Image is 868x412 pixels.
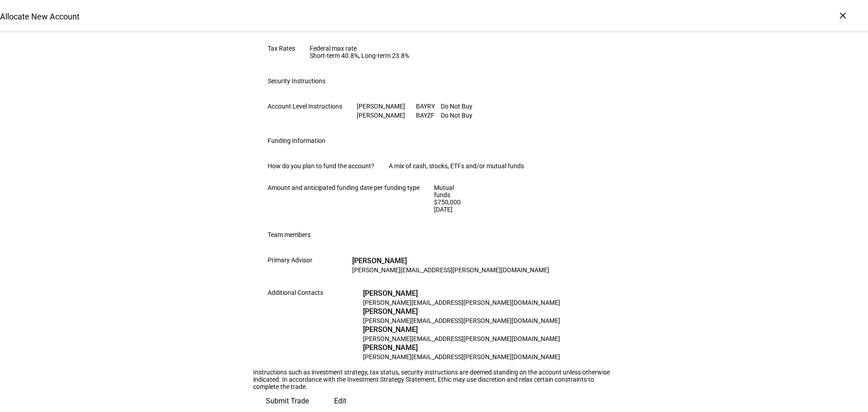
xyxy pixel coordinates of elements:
[352,265,549,275] div: [PERSON_NAME][EMAIL_ADDRESS][PERSON_NAME][DOMAIN_NAME]
[268,137,325,144] div: Funding Information
[363,307,560,316] div: [PERSON_NAME]
[357,103,407,110] div: [PERSON_NAME]
[338,325,356,343] div: KH
[268,256,312,264] div: Primary Advisor
[338,289,356,307] div: DY
[363,325,560,334] div: [PERSON_NAME]
[268,45,295,52] div: Tax Rates
[338,307,356,325] div: KK
[253,369,615,390] div: Instructions such as investment strategy, tax status, security instructions are deemed standing o...
[268,231,311,238] div: Team members
[327,256,345,275] div: HK
[268,77,325,85] div: Security Instructions
[434,206,446,213] div: [DATE]
[363,352,560,361] div: [PERSON_NAME][EMAIL_ADDRESS][PERSON_NAME][DOMAIN_NAME]
[434,184,446,199] div: Mutual funds
[268,184,420,191] div: Amount and anticipated funding date per funding type
[434,199,446,206] div: $750,000
[338,343,356,361] div: ES
[441,103,473,110] div: Do Not Buy
[363,298,560,307] div: [PERSON_NAME][EMAIL_ADDRESS][PERSON_NAME][DOMAIN_NAME]
[310,52,409,59] div: Short-term 40.8%, Long-term 23.8%
[310,45,409,59] div: Federal max rate
[321,390,359,412] button: Edit
[389,162,524,170] div: A mix of cash, stocks, ETFs and/or mutual funds
[253,390,321,412] button: Submit Trade
[363,334,560,343] div: [PERSON_NAME][EMAIL_ADDRESS][PERSON_NAME][DOMAIN_NAME]
[268,162,374,170] div: How do you plan to fund the account?
[334,390,346,412] span: Edit
[268,103,342,110] div: Account Level Instructions
[266,390,309,412] span: Submit Trade
[441,112,473,119] div: Do Not Buy
[357,112,407,119] div: [PERSON_NAME]
[835,8,850,23] div: ×
[363,343,560,352] div: [PERSON_NAME]
[363,289,560,298] div: [PERSON_NAME]
[363,316,560,325] div: [PERSON_NAME][EMAIL_ADDRESS][PERSON_NAME][DOMAIN_NAME]
[268,289,323,296] div: Additional Contacts
[416,103,441,110] div: BAYRY
[416,112,441,119] div: BAYZF
[352,256,549,265] div: [PERSON_NAME]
